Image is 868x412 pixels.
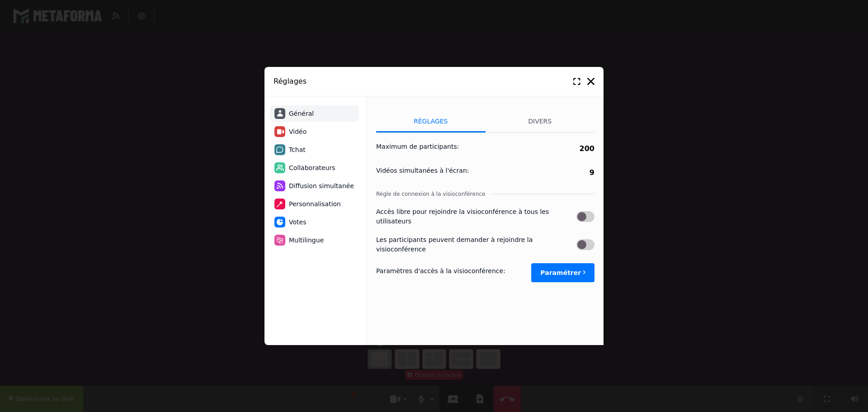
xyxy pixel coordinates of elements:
[587,78,594,85] i: Fermer
[590,168,594,177] b: 9
[531,263,594,282] button: Paramétrer
[376,166,469,175] label: Vidéos simultanées à l'écran :
[289,127,307,137] span: Vidéo
[274,76,566,87] h2: Réglages
[376,207,576,226] label: Accès libre pour rejoindre la visioconférence à tous les utilisateurs
[289,181,354,191] span: Diffusion simultanée
[486,110,595,133] li: Divers
[573,78,580,85] i: ENLARGE
[376,190,594,198] h3: Règle de connexion à la visioconférence
[289,145,306,155] span: Tchat
[376,110,486,133] li: Réglages
[289,236,324,245] span: Multilingue
[289,199,341,209] span: Personnalisation
[289,218,306,227] span: Votes
[376,266,505,276] label: Paramètres d'accès à la visioconférence :
[289,163,335,173] span: Collaborateurs
[580,144,594,153] b: 200
[289,109,314,118] span: Général
[376,142,459,152] label: Maximum de participants :
[376,235,576,254] label: Les participants peuvent demander à rejoindre la visioconférence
